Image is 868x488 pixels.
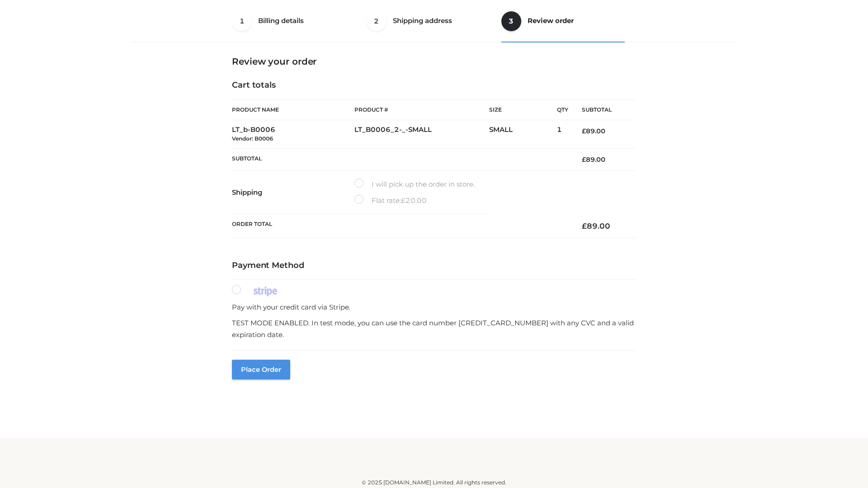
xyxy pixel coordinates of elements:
th: Order Total [232,214,568,238]
span: £ [582,127,586,135]
h4: Cart totals [232,80,636,90]
th: Product # [354,99,489,120]
th: Subtotal [568,100,636,120]
h3: Review your order [232,56,636,67]
td: 1 [557,120,568,149]
td: LT_B0006_2-_-SMALL [354,120,489,149]
td: SMALL [489,120,557,149]
label: Flat rate: [354,195,427,206]
th: Shipping [232,171,354,214]
bdi: 89.00 [582,155,605,164]
bdi: 89.00 [582,127,605,135]
th: Qty [557,99,568,120]
span: £ [582,221,587,230]
div: © 2025 [DOMAIN_NAME] Limited. All rights reserved. [134,478,734,487]
button: Place order [232,360,290,380]
bdi: 89.00 [582,221,610,230]
bdi: 20.00 [401,196,427,205]
small: Vendor: B0006 [232,135,273,142]
p: Pay with your credit card via Stripe. [232,301,636,313]
p: TEST MODE ENABLED. In test mode, you can use the card number [CREDIT_CARD_NUMBER] with any CVC an... [232,317,636,340]
th: Subtotal [232,148,568,170]
label: I will pick up the order in store. [354,178,475,190]
span: £ [582,155,586,164]
h4: Payment Method [232,261,636,271]
th: Size [489,100,552,120]
th: Product Name [232,99,354,120]
span: £ [401,196,406,205]
td: LT_b-B0006 [232,120,354,149]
